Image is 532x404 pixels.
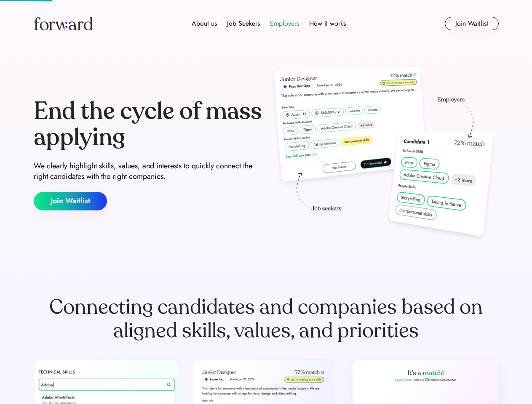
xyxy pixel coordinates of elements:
[309,19,346,29] div: How it works
[192,19,217,29] div: About us
[34,98,263,150] div: End the cycle of mass applying
[270,19,299,29] div: Employers
[34,161,263,182] div: We clearly highlight skills, values, and interests to quickly connect the right candidates with t...
[34,192,107,210] button: Join Waitlist
[34,295,499,343] div: Connecting candidates and companies based on aligned skills, values, and priorities
[34,17,93,30] img: Forward logo
[445,17,499,30] button: Join Waitlist
[270,64,499,245] img: hero-image.png
[227,19,260,29] div: Job Seekers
